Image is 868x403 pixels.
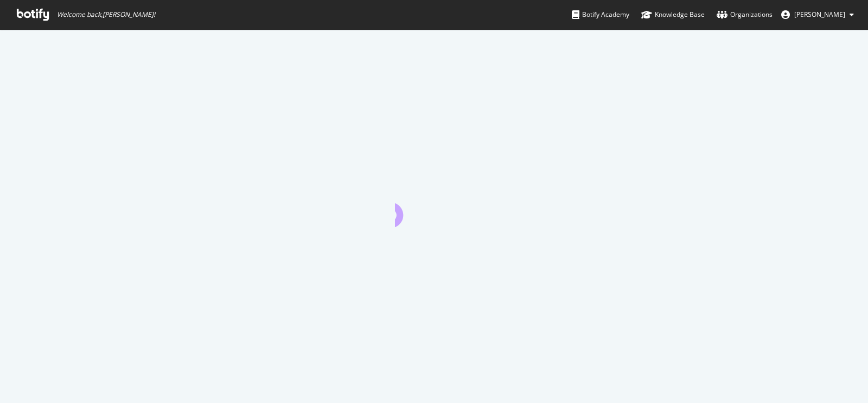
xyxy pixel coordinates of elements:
[717,9,773,20] div: Organizations
[395,188,473,227] div: animation
[57,10,155,19] span: Welcome back, [PERSON_NAME] !
[572,9,629,20] div: Botify Academy
[794,10,845,19] span: Duane Rajkumar
[773,6,863,23] button: [PERSON_NAME]
[641,9,705,20] div: Knowledge Base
